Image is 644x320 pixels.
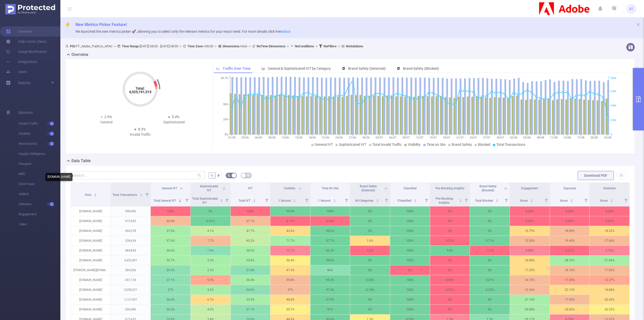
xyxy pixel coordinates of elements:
[253,198,256,201] div: Sort
[376,198,379,201] div: Sort
[231,206,270,216] p: 100%
[577,136,584,139] tspan: 17/08
[179,200,181,202] i: icon: caret-down
[178,44,183,48] span: >
[223,44,240,48] b: Dimensions :
[19,139,60,149] span: Brand Safety
[350,206,390,216] p: 0%
[496,200,498,202] i: icon: caret-down
[403,66,439,70] span: Brand Safety (Blocked)
[231,236,270,245] p: 45.2%
[151,206,190,216] p: 100%
[179,198,181,200] i: icon: caret-up
[590,136,598,139] tspan: 20/08
[310,236,350,245] p: 97.7%
[550,206,590,216] p: 0.00 %
[221,77,228,80] tspan: 95.7%
[310,256,350,265] p: 98.8%
[247,174,250,177] i: icon: table
[570,198,573,201] div: Sort
[310,206,350,216] p: 100%
[111,275,151,285] p: 451,734
[94,193,97,196] div: Sort
[191,206,230,216] p: 0%
[6,57,37,67] a: Integrations
[295,136,302,139] tspan: 15/06
[220,198,223,200] i: icon: caret-up
[414,198,417,200] i: icon: caret-up
[537,136,544,139] tspan: 08/08
[590,236,629,245] p: 17.06 %
[510,136,517,139] tspan: 02/08
[414,200,417,202] i: icon: caret-down
[414,198,417,201] div: Sort
[187,44,204,48] b: Time Zone:
[220,200,223,202] i: icon: caret-down
[470,206,510,216] p: 0%
[404,187,417,190] span: Classified
[151,216,190,226] p: 66.8%
[339,143,366,147] span: Sophisticated IVT
[333,198,336,200] i: icon: caret-up
[590,216,629,226] p: 0.01 %
[225,133,228,136] tspan: 0%
[151,256,190,265] p: 32.7%
[270,256,310,265] p: 56.4%
[111,246,151,255] p: 484,838
[629,4,633,14] span: AT
[510,236,550,245] p: 12.28 %
[611,90,616,93] tspan: 60M
[337,44,341,48] span: >
[310,246,350,255] p: 96.3%
[550,216,590,226] p: 0.00 %
[270,216,310,226] p: 0.11%
[429,136,436,139] tspan: 15/07
[65,23,70,28] i: icon: thunderbolt
[223,103,228,106] tspan: 50%
[270,246,310,255] p: 12.7%
[179,198,182,201] div: Sort
[430,216,470,226] p: 0%
[322,187,339,190] span: Time On Site
[563,136,571,139] tspan: 14/08
[430,246,470,255] p: 9.8%
[293,198,296,200] i: icon: caret-up
[310,216,350,226] p: 0.34%
[530,198,533,200] i: icon: caret-up
[268,66,331,70] span: General & Sophisticated IVT by Category
[191,275,230,285] p: 9.3%
[611,104,616,108] tspan: 40M
[496,136,504,139] tspan: 30/07
[231,216,270,226] p: 67.7%
[523,136,531,139] tspan: 05/08
[151,246,190,255] p: 36.6%
[19,219,60,229] span: Video
[470,216,510,226] p: 0%
[390,236,430,245] p: 100%
[310,226,350,236] p: 98.6%
[284,187,295,190] span: Visibility
[73,120,140,125] div: General
[140,120,208,125] div: Sophisticated
[191,265,230,275] p: 2.5%
[111,236,151,245] p: 338,634
[550,226,590,236] p: 18.90 %
[636,23,640,26] i: icon: close
[346,44,363,48] b: No Solutions
[227,174,230,177] i: icon: bg-colors
[610,198,613,200] i: icon: caret-up
[19,209,60,219] span: Engagement
[151,236,190,245] p: 37.6%
[19,149,60,159] span: Supply Intelligence
[496,198,498,200] i: icon: caret-up
[71,246,111,255] p: [DOMAIN_NAME]
[383,194,390,206] i: Filter menu
[510,265,550,275] p: 17.25 %
[111,265,151,275] p: 384,556
[71,236,111,245] p: [DOMAIN_NAME]
[162,187,177,190] span: General IVT
[362,136,370,139] tspan: 30/06
[611,133,612,136] tspan: 0
[496,198,499,201] div: Sort
[436,197,453,204] span: Pre-Blocking Insights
